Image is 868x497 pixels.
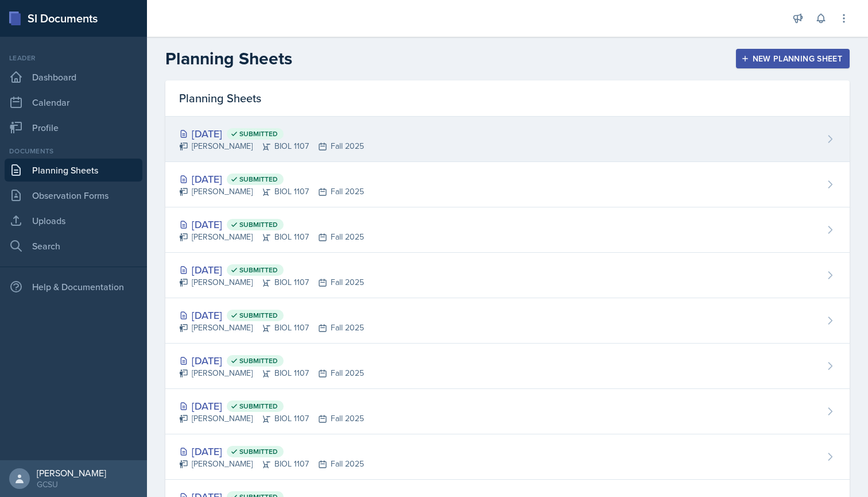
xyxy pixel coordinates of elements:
a: Planning Sheets [5,159,142,182]
span: Submitted [239,447,278,456]
div: [DATE] [179,171,364,187]
a: [DATE] Submitted [PERSON_NAME]BIOL 1107Fall 2025 [165,389,850,434]
a: [DATE] Submitted [PERSON_NAME]BIOL 1107Fall 2025 [165,344,850,389]
a: [DATE] Submitted [PERSON_NAME]BIOL 1107Fall 2025 [165,207,850,253]
div: [PERSON_NAME] BIOL 1107 Fall 2025 [179,413,364,425]
div: [DATE] [179,262,364,278]
a: [DATE] Submitted [PERSON_NAME]BIOL 1107Fall 2025 [165,298,850,344]
div: [DATE] [179,353,364,368]
a: Search [5,234,142,257]
a: Uploads [5,209,142,232]
div: Documents [5,146,142,156]
div: GCSU [37,479,106,490]
a: [DATE] Submitted [PERSON_NAME]BIOL 1107Fall 2025 [165,253,850,298]
h2: Planning Sheets [165,48,292,69]
a: Calendar [5,91,142,114]
div: [DATE] [179,398,364,414]
div: [PERSON_NAME] [37,467,106,479]
div: [PERSON_NAME] BIOL 1107 Fall 2025 [179,231,364,243]
a: Observation Forms [5,184,142,207]
div: [DATE] [179,126,364,141]
div: [DATE] [179,307,364,323]
span: Submitted [239,129,278,138]
span: Submitted [239,402,278,411]
div: Leader [5,53,142,63]
a: Dashboard [5,66,142,88]
a: [DATE] Submitted [PERSON_NAME]BIOL 1107Fall 2025 [165,162,850,207]
span: Submitted [239,265,278,275]
span: Submitted [239,220,278,229]
a: [DATE] Submitted [PERSON_NAME]BIOL 1107Fall 2025 [165,434,850,480]
div: [PERSON_NAME] BIOL 1107 Fall 2025 [179,276,364,288]
div: Planning Sheets [165,80,850,117]
div: [PERSON_NAME] BIOL 1107 Fall 2025 [179,367,364,379]
div: [PERSON_NAME] BIOL 1107 Fall 2025 [179,458,364,470]
a: Profile [5,116,142,139]
span: Submitted [239,311,278,320]
div: [PERSON_NAME] BIOL 1107 Fall 2025 [179,186,364,198]
div: Help & Documentation [5,275,142,298]
span: Submitted [239,356,278,365]
div: [PERSON_NAME] BIOL 1107 Fall 2025 [179,322,364,334]
div: [PERSON_NAME] BIOL 1107 Fall 2025 [179,140,364,152]
a: [DATE] Submitted [PERSON_NAME]BIOL 1107Fall 2025 [165,117,850,162]
div: [DATE] [179,444,364,459]
button: New Planning Sheet [736,49,850,68]
div: New Planning Sheet [743,54,842,63]
span: Submitted [239,175,278,184]
div: [DATE] [179,217,364,232]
